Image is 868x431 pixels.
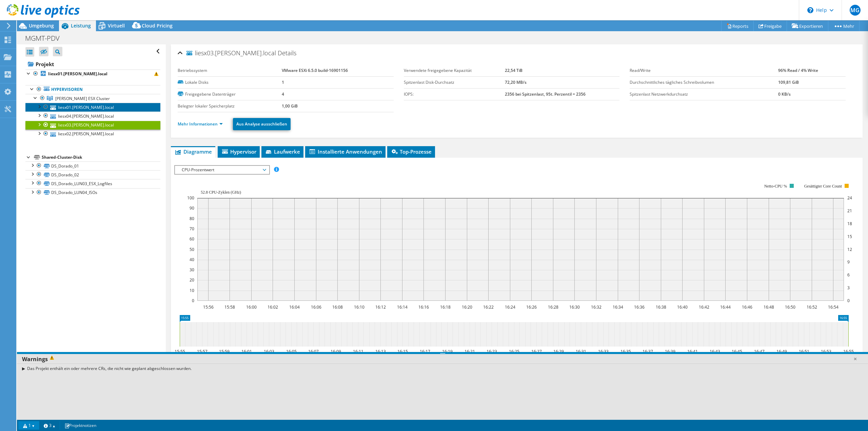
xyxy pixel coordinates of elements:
[505,79,527,85] b: 72,20 MB/s
[569,304,580,310] text: 16:30
[753,21,787,31] a: Freigabe
[850,5,861,16] span: MG
[190,257,194,262] text: 40
[776,349,787,354] text: 16:49
[404,91,505,98] label: IOPS:
[807,7,813,13] svg: \n
[553,349,564,354] text: 16:29
[487,349,497,354] text: 16:23
[847,234,852,239] text: 15
[509,349,519,354] text: 16:25
[17,354,868,364] div: Warnings
[178,91,281,98] label: Freigegebene Datenträger
[420,349,430,354] text: 16:17
[178,79,281,86] label: Lokale Disks
[282,103,298,109] b: 1,00 GiB
[175,349,185,354] text: 15:55
[828,304,839,310] text: 16:54
[847,247,852,252] text: 12
[197,349,208,354] text: 15:57
[505,91,586,97] b: 2356 bei Spitzenlast, 95t. Perzentil = 2356
[778,91,791,97] b: 0 KB/s
[25,179,160,188] a: DS_Dorado_LUN03_ESX_Logfiles
[687,349,698,354] text: 16:41
[354,304,364,310] text: 16:10
[785,304,795,310] text: 16:50
[178,67,281,74] label: Betriebssystem
[174,148,212,155] span: Diagramme
[531,349,542,354] text: 16:27
[720,304,731,310] text: 16:44
[778,79,799,85] b: 109,81 GiB
[847,285,850,291] text: 3
[665,349,675,354] text: 16:39
[847,298,850,303] text: 0
[732,349,742,354] text: 16:45
[630,79,778,86] label: Durchschnittliches tägliches Schreibvolumen
[375,304,386,310] text: 16:12
[404,67,505,74] label: Verwendete freigegebene Kapazität
[178,103,281,110] label: Belegter lokaler Speicherplatz
[804,184,842,189] text: Gesättigter Core Count
[620,349,631,354] text: 16:35
[289,304,300,310] text: 16:04
[598,349,609,354] text: 16:33
[353,349,363,354] text: 16:11
[442,349,453,354] text: 16:19
[843,349,854,354] text: 16:55
[190,226,194,232] text: 70
[462,304,472,310] text: 16:20
[25,130,160,138] a: liesx02.[PERSON_NAME].local
[190,247,194,252] text: 50
[742,304,752,310] text: 16:46
[241,349,252,354] text: 16:01
[404,79,505,86] label: Spitzenlast Disk-Durchsatz
[221,148,256,155] span: Hypervisor
[787,21,828,31] a: Exportieren
[576,349,586,354] text: 16:31
[397,304,408,310] text: 16:14
[847,272,850,278] text: 6
[265,148,300,155] span: Laufwerke
[29,22,54,29] span: Umgebung
[778,67,818,73] b: 96% Read / 4% Write
[25,121,160,130] a: liesx03.[PERSON_NAME].local
[60,421,101,430] a: Projektnotizen
[48,71,107,77] b: liesx01.[PERSON_NAME].local
[847,195,852,201] text: 24
[391,148,432,155] span: Top-Prozesse
[264,349,274,354] text: 16:03
[847,208,852,214] text: 21
[754,349,765,354] text: 16:47
[309,148,382,155] span: Installierte Anwendungen
[331,349,341,354] text: 16:09
[282,79,284,85] b: 1
[613,304,623,310] text: 16:34
[190,216,194,221] text: 80
[71,22,91,29] span: Leistung
[186,50,276,57] span: liesx03.[PERSON_NAME].local
[17,364,868,373] div: Das Projekt enthält ein oder mehrere CRs, die nicht wie geplant abgeschlossen wurden.
[25,85,160,94] a: Hypervisoren
[190,277,194,283] text: 20
[630,91,778,98] label: Spitzenlast Netzwerkdurchsatz
[190,288,194,293] text: 10
[25,161,160,170] a: DS_Dorado_01
[190,267,194,273] text: 30
[634,304,645,310] text: 16:36
[25,188,160,197] a: DS_Dorado_LUN04_ISOs
[847,259,850,265] text: 9
[203,304,214,310] text: 15:56
[847,221,852,227] text: 18
[25,59,160,70] a: Projekt
[764,184,787,189] text: Netto-CPU %
[25,103,160,112] a: liesx01.[PERSON_NAME].local
[25,112,160,120] a: liesx04.[PERSON_NAME].local
[219,349,230,354] text: 15:59
[201,190,241,195] text: 52.8 CPU-Zyklen (GHz)
[505,67,522,73] b: 22,54 TiB
[282,91,284,97] b: 4
[721,21,754,31] a: Reports
[799,349,809,354] text: 16:51
[282,67,348,73] b: VMware ESXi 6.5.0 build-16901156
